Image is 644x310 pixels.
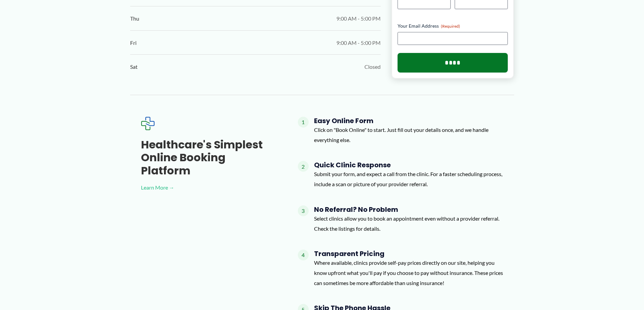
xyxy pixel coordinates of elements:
[314,117,503,125] h4: Easy Online Form
[314,214,503,233] p: Select clinics allow you to book an appointment even without a provider referral. Check the listi...
[130,62,138,72] span: Sat
[336,13,381,24] span: 9:00 AM - 5:00 PM
[314,205,503,214] h4: No Referral? No Problem
[441,24,460,29] span: (Required)
[298,161,309,172] span: 2
[314,161,503,169] h4: Quick Clinic Response
[298,117,309,128] span: 1
[364,62,381,72] span: Closed
[298,250,309,260] span: 4
[130,13,139,24] span: Thu
[141,138,276,177] h3: Healthcare's simplest online booking platform
[314,250,503,258] h4: Transparent Pricing
[398,23,508,29] label: Your Email Address
[314,125,503,145] p: Click on "Book Online" to start. Just fill out your details once, and we handle everything else.
[130,38,137,48] span: Fri
[314,258,503,288] p: Where available, clinics provide self-pay prices directly on our site, helping you know upfront w...
[141,182,276,193] a: Learn More →
[336,38,381,48] span: 9:00 AM - 5:00 PM
[314,169,503,189] p: Submit your form, and expect a call from the clinic. For a faster scheduling process, include a s...
[141,117,154,130] img: Expected Healthcare Logo
[298,205,309,216] span: 3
